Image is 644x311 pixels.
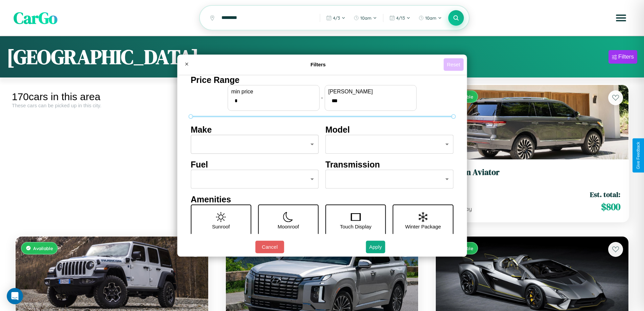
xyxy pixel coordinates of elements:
p: Sunroof [212,222,230,231]
span: 4 / 13 [396,15,405,21]
span: $ 800 [601,200,620,214]
button: Cancel [255,241,284,253]
button: 4/13 [386,13,414,23]
p: Winter Package [405,222,441,231]
h4: Filters [193,62,444,67]
button: Filters [609,50,637,64]
span: CarGo [14,7,57,29]
label: min price [231,89,316,95]
p: - [321,93,323,102]
p: Moonroof [278,222,299,231]
h3: Lincoln Aviator [444,168,620,177]
div: 170 cars in this area [12,91,212,103]
h4: Make [191,125,319,135]
h1: [GEOGRAPHIC_DATA] [7,43,199,71]
label: [PERSON_NAME] [328,89,413,95]
span: 10am [360,15,372,21]
span: Available [33,245,53,251]
div: These cars can be picked up in this city. [12,103,212,108]
h4: Transmission [326,160,454,170]
span: Est. total: [590,190,620,199]
a: Lincoln Aviator2016 [444,168,620,184]
button: 10am [415,13,445,23]
button: Reset [444,58,463,71]
h4: Price Range [191,75,453,85]
h4: Fuel [191,160,319,170]
div: Open Intercom Messenger [7,288,23,304]
div: Filters [618,53,634,60]
h4: Model [326,125,454,135]
div: Give Feedback [636,142,641,169]
button: Apply [366,241,385,253]
button: Open menu [612,8,630,27]
button: 4/3 [323,13,349,23]
p: Touch Display [340,222,371,231]
h4: Amenities [191,195,453,204]
button: 10am [350,13,380,23]
span: 4 / 3 [333,15,340,21]
span: 10am [425,15,436,21]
